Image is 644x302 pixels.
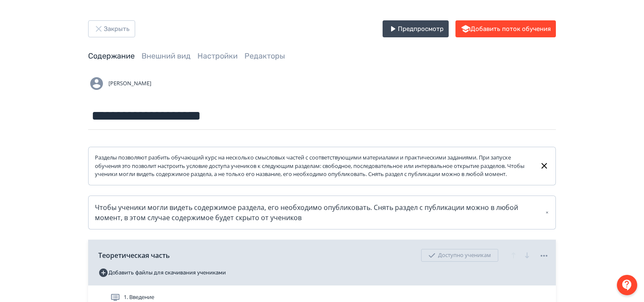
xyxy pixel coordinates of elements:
a: Настройки [197,51,238,61]
button: Добавить поток обучения [455,20,556,37]
button: Добавить файлы для скачивания учениками [98,266,226,280]
a: Редакторы [244,51,285,61]
span: [PERSON_NAME] [108,79,151,88]
a: Внешний вид [142,51,191,61]
span: 1. Введение [124,293,154,302]
button: Закрыть [88,20,135,37]
a: Содержание [88,51,135,61]
div: Разделы позволяют разбить обучающий курс на несколько смысловых частей с соответствующими материа... [95,154,533,179]
span: Теоретическая часть [98,250,170,260]
div: Чтобы ученики могли видеть содержимое раздела, его необходимо опубликовать. Снять раздел с публик... [95,202,549,223]
div: Доступно ученикам [421,249,498,262]
button: Предпросмотр [383,20,449,37]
